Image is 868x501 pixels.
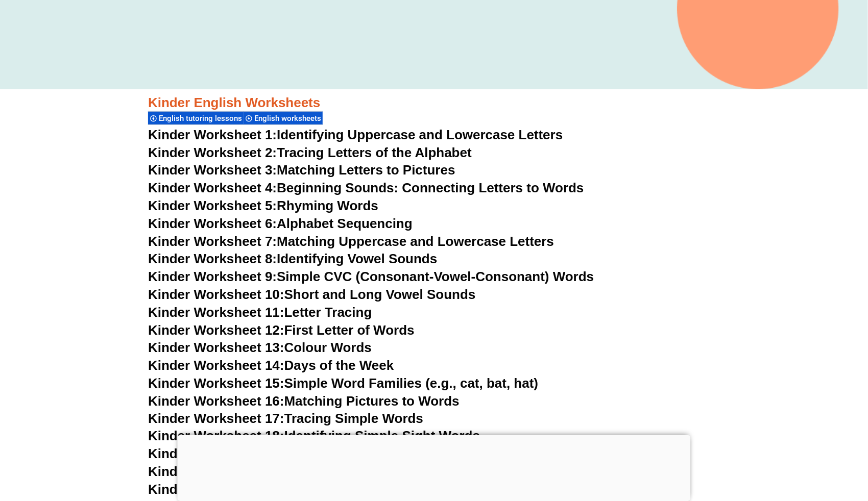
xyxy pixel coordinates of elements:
a: Kinder Worksheet 15:Simple Word Families (e.g., cat, bat, hat) [148,375,538,391]
a: Kinder Worksheet 16:Matching Pictures to Words [148,393,460,409]
a: Kinder Worksheet 14:Days of the Week [148,358,394,373]
a: Kinder Worksheet 2:Tracing Letters of the Alphabet [148,145,472,160]
a: Kinder Worksheet 4:Beginning Sounds: Connecting Letters to Words [148,180,584,195]
a: Kinder Worksheet 12:First Letter of Words [148,322,415,338]
span: Kinder Worksheet 2: [148,145,277,160]
span: Kinder Worksheet 7: [148,234,277,249]
div: English worksheets [244,111,323,125]
span: Kinder Worksheet 9: [148,269,277,284]
span: English worksheets [254,114,324,123]
span: Kinder Worksheet 20: [148,464,284,480]
span: Kinder Worksheet 18: [148,429,284,444]
span: Kinder Worksheet 16: [148,393,284,409]
a: Kinder Worksheet 19:Writing Simple Sentences [148,446,447,462]
span: Kinder Worksheet 12: [148,322,284,338]
a: Kinder Worksheet 18:Identifying Simple Sight Words [148,429,480,444]
span: Kinder Worksheet 11: [148,305,284,320]
a: Kinder Worksheet 10:Short and Long Vowel Sounds [148,287,476,302]
span: Kinder Worksheet 17: [148,411,284,426]
span: Kinder Worksheet 10: [148,287,284,302]
a: Kinder Worksheet 3:Matching Letters to Pictures [148,162,455,178]
span: Kinder Worksheet 5: [148,198,277,213]
a: Kinder Worksheet 7:Matching Uppercase and Lowercase Letters [148,234,554,249]
span: Kinder Worksheet 19: [148,446,284,462]
a: Kinder Worksheet 20:Matching Words to Pictures [148,464,460,480]
span: Kinder Worksheet 15: [148,375,284,391]
a: Kinder Worksheet 5:Rhyming Words [148,198,378,213]
a: Kinder Worksheet 1:Identifying Uppercase and Lowercase Letters [148,127,563,142]
a: Kinder Worksheet 8:Identifying Vowel Sounds [148,251,437,266]
span: Kinder Worksheet 8: [148,251,277,266]
a: Kinder Worksheet 6:Alphabet Sequencing [148,216,413,231]
iframe: Advertisement [178,435,691,498]
div: English tutoring lessons [148,111,244,125]
span: Kinder Worksheet 6: [148,216,277,231]
span: Kinder Worksheet 1: [148,127,277,142]
span: Kinder Worksheet 4: [148,180,277,195]
span: English tutoring lessons [159,114,245,123]
a: Kinder Worksheet 11:Letter Tracing [148,305,372,320]
span: Kinder Worksheet 3: [148,162,277,178]
h3: Kinder English Worksheets [148,94,720,112]
span: Kinder Worksheet 13: [148,340,284,355]
span: Kinder Worksheet 14: [148,358,284,373]
a: Kinder Worksheet 13:Colour Words [148,340,372,355]
a: Kinder Worksheet 9:Simple CVC (Consonant-Vowel-Consonant) Words [148,269,594,284]
span: Kinder Worksheet 21: [148,482,284,497]
a: Kinder Worksheet 17:Tracing Simple Words [148,411,423,426]
iframe: Chat Widget [698,386,868,501]
a: Kinder Worksheet 21:Animal Names [148,482,376,497]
